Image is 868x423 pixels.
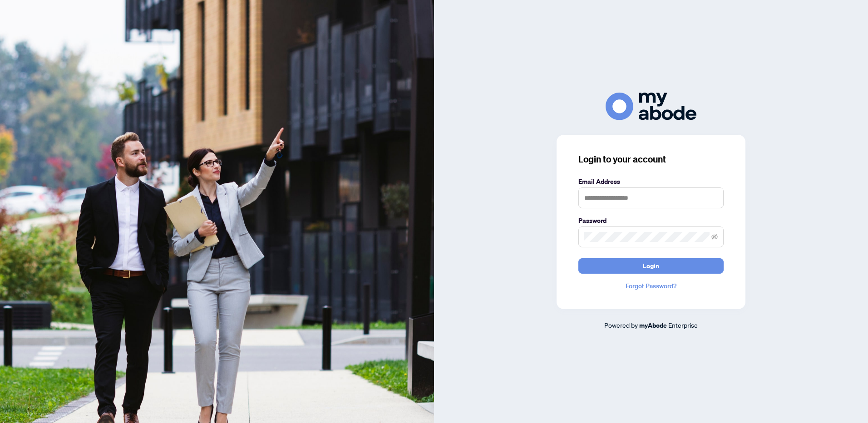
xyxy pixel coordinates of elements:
label: Email Address [578,177,724,187]
span: eye-invisible [711,234,718,240]
button: Login [578,258,724,274]
label: Password [578,216,724,226]
a: myAbode [639,320,667,330]
span: Powered by [604,321,638,329]
span: Login [643,259,659,273]
span: Enterprise [668,321,698,329]
a: Forgot Password? [578,281,724,291]
img: ma-logo [606,93,696,120]
h3: Login to your account [578,153,724,166]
